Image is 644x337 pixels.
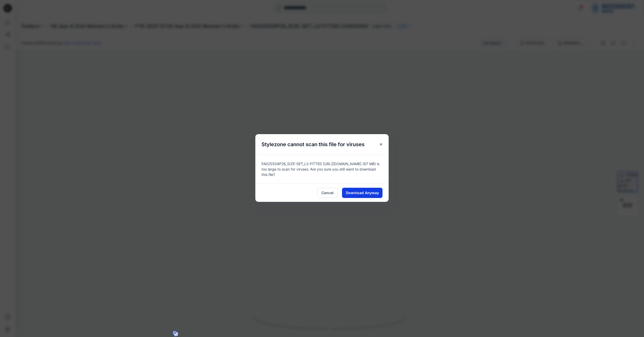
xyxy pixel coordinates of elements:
button: Cancel [317,188,338,198]
div: FA025509P26_SIZE-SET_LS FITTED [URL][DOMAIN_NAME] (87 MB) is too large to scan for viruses. Are y... [255,155,389,183]
span: Download Anyway [346,190,379,195]
button: Close [376,140,386,149]
button: Download Anyway [342,188,383,198]
span: Cancel [321,190,334,195]
h5: Stylezone cannot scan this file for viruses [255,134,371,155]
